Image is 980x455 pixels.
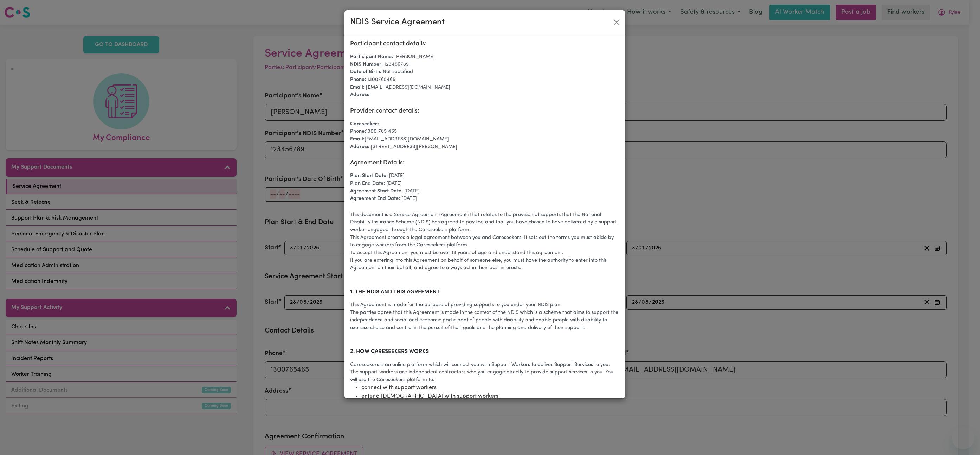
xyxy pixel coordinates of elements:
p: To accept this Agreement you must be over 18 years of age and understand this agreement. [350,249,619,257]
p: [DATE] [350,188,619,195]
strong: Phone: [350,129,366,134]
h6: 1. THE NDIS AND THIS AGREEMENT [350,289,619,296]
div: NDIS Service Agreement [350,16,445,29]
p: Not specified [350,68,619,76]
li: enter a [DEMOGRAPHIC_DATA] with support workers [361,392,619,400]
p: [DATE] [350,195,619,203]
iframe: Button to launch messaging window, conversation in progress [952,427,974,449]
p: 1300765465 [350,76,619,84]
p: Careseekers is an online platform which will connect you with Support Workers to deliver Support ... [350,361,619,384]
strong: NDIS Number: [350,62,383,67]
p: The parties agree that this Agreement is made in the context of the NDIS which is a scheme that a... [350,309,619,332]
p: [EMAIL_ADDRESS][DOMAIN_NAME] [350,84,619,91]
strong: Phone: [350,77,366,82]
p: If you are entering into this Agreement on behalf of someone else, you must have the authority to... [350,257,619,272]
strong: Careseekers [350,121,380,127]
h6: 2. HOW CARESEEKERS WORKS [350,348,619,355]
h5: Provider contact details: [350,107,619,115]
p: [DATE] [350,172,619,180]
strong: Plan End Date: [350,181,385,186]
strong: Participant Name: [350,54,393,59]
p: [PERSON_NAME] [350,53,619,61]
strong: Email: [350,137,365,142]
p: This document is a Service Agreement (Agreement) that relates to the provision of supports that t... [350,211,619,234]
strong: Address: [350,144,371,150]
strong: Email: [350,85,365,90]
strong: Plan Start Date: [350,173,388,178]
strong: Date of Birth: [350,69,381,75]
p: 123456789 [350,61,619,69]
p: [DATE] [350,180,619,188]
p: [STREET_ADDRESS][PERSON_NAME] [350,143,619,151]
p: This Agreement is made for the purpose of providing supports to you under your NDIS plan. [350,301,619,309]
p: This Agreement creates a legal agreement between you and Careseekers. It sets out the terms you m... [350,234,619,249]
strong: Agreement End Date: [350,196,400,201]
strong: Agreement Start Date: [350,189,403,194]
p: [EMAIL_ADDRESS][DOMAIN_NAME] [350,135,619,143]
button: Close [611,17,622,28]
h5: Agreement Details: [350,159,619,166]
p: 1300 765 465 [350,128,619,135]
li: connect with support workers [361,384,619,392]
h5: Participant contact details: [350,40,619,48]
strong: Address: [350,92,371,97]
